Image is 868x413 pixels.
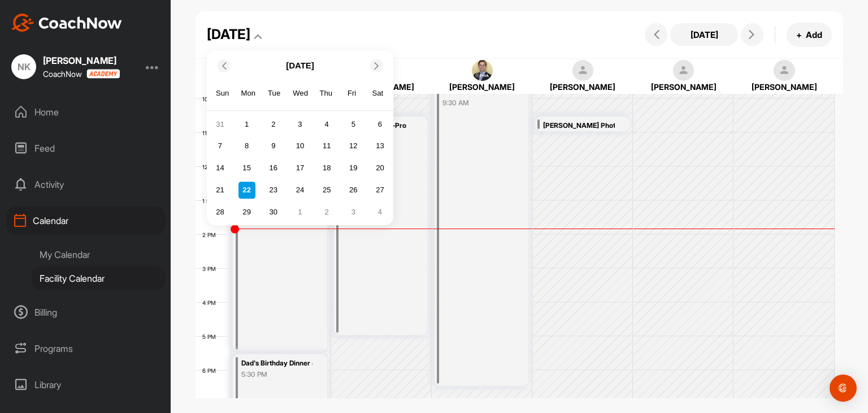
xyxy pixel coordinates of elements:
[265,204,282,221] div: Choose Tuesday, September 30th, 2025
[241,86,256,101] div: Mon
[267,86,281,101] div: Tue
[196,96,230,102] div: 10 AM
[6,170,166,199] div: Activity
[196,367,227,374] div: 6 PM
[211,116,228,133] div: Choose Sunday, August 31st, 2025
[207,24,250,45] div: [DATE]
[265,116,282,133] div: Choose Tuesday, September 2nd, 2025
[543,119,614,132] div: [PERSON_NAME] Photos
[32,243,166,266] div: My Calendar
[11,14,122,32] img: CoachNow
[238,160,255,177] div: Choose Monday, September 15th, 2025
[372,137,389,154] div: Choose Saturday, September 13th, 2025
[196,197,226,204] div: 1 PM
[11,54,36,79] div: NK
[6,98,166,126] div: Home
[211,182,228,199] div: Choose Sunday, September 21st, 2025
[318,160,335,177] div: Choose Thursday, September 18th, 2025
[345,86,359,101] div: Fri
[292,182,309,199] div: Choose Wednesday, September 24th, 2025
[796,29,802,41] span: +
[670,23,738,46] button: [DATE]
[345,116,362,133] div: Choose Friday, September 5th, 2025
[572,60,594,81] img: square_default-ef6cabf814de5a2bf16c804365e32c732080f9872bdf737d349900a9daf73cf9.png
[43,56,120,65] div: [PERSON_NAME]
[211,160,228,177] div: Choose Sunday, September 14th, 2025
[238,182,255,199] div: Choose Monday, September 22nd, 2025
[196,265,227,272] div: 3 PM
[345,137,362,154] div: Choose Friday, September 12th, 2025
[371,86,385,101] div: Sat
[286,59,314,72] p: [DATE]
[472,60,493,81] img: square_9f5fd7803bd8b30925cdd02c280f4d95.jpg
[318,116,335,133] div: Choose Thursday, September 4th, 2025
[743,81,825,93] div: [PERSON_NAME]
[6,298,166,326] div: Billing
[196,164,229,170] div: 12 PM
[442,98,514,108] div: 9:30 AM
[318,182,335,199] div: Choose Thursday, September 25th, 2025
[643,81,724,93] div: [PERSON_NAME]
[265,160,282,177] div: Choose Tuesday, September 16th, 2025
[210,114,390,222] div: month 2025-09
[372,160,389,177] div: Choose Saturday, September 20th, 2025
[196,299,227,306] div: 4 PM
[673,60,695,81] img: square_default-ef6cabf814de5a2bf16c804365e32c732080f9872bdf737d349900a9daf73cf9.png
[293,86,307,101] div: Wed
[238,137,255,154] div: Choose Monday, September 8th, 2025
[215,86,230,101] div: Sun
[241,357,313,370] div: Dad's Birthday Dinner & Windward Passage
[372,116,389,133] div: Choose Saturday, September 6th, 2025
[6,371,166,399] div: Library
[86,69,120,79] img: CoachNow acadmey
[43,69,120,79] div: CoachNow
[830,375,857,402] div: Open Intercom Messenger
[241,369,313,380] div: 5:30 PM
[211,137,228,154] div: Choose Sunday, September 7th, 2025
[6,206,166,235] div: Calendar
[787,23,832,47] button: +Add
[345,204,362,221] div: Choose Friday, October 3rd, 2025
[238,116,255,133] div: Choose Monday, September 1st, 2025
[211,204,228,221] div: Choose Sunday, September 28th, 2025
[345,182,362,199] div: Choose Friday, September 26th, 2025
[6,134,166,162] div: Feed
[372,204,389,221] div: Choose Saturday, October 4th, 2025
[196,333,227,340] div: 5 PM
[6,334,166,363] div: Programs
[265,182,282,199] div: Choose Tuesday, September 23rd, 2025
[292,137,309,154] div: Choose Wednesday, September 10th, 2025
[196,130,229,136] div: 11 AM
[292,116,309,133] div: Choose Wednesday, September 3rd, 2025
[292,160,309,177] div: Choose Wednesday, September 17th, 2025
[345,160,362,177] div: Choose Friday, September 19th, 2025
[32,266,166,290] div: Facility Calendar
[238,204,255,221] div: Choose Monday, September 29th, 2025
[196,231,227,238] div: 2 PM
[319,86,333,101] div: Thu
[372,182,389,199] div: Choose Saturday, September 27th, 2025
[441,81,523,93] div: [PERSON_NAME]
[774,60,795,81] img: square_default-ef6cabf814de5a2bf16c804365e32c732080f9872bdf737d349900a9daf73cf9.png
[265,137,282,154] div: Choose Tuesday, September 9th, 2025
[318,137,335,154] div: Choose Thursday, September 11th, 2025
[542,81,624,93] div: [PERSON_NAME]
[292,204,309,221] div: Choose Wednesday, October 1st, 2025
[318,204,335,221] div: Choose Thursday, October 2nd, 2025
